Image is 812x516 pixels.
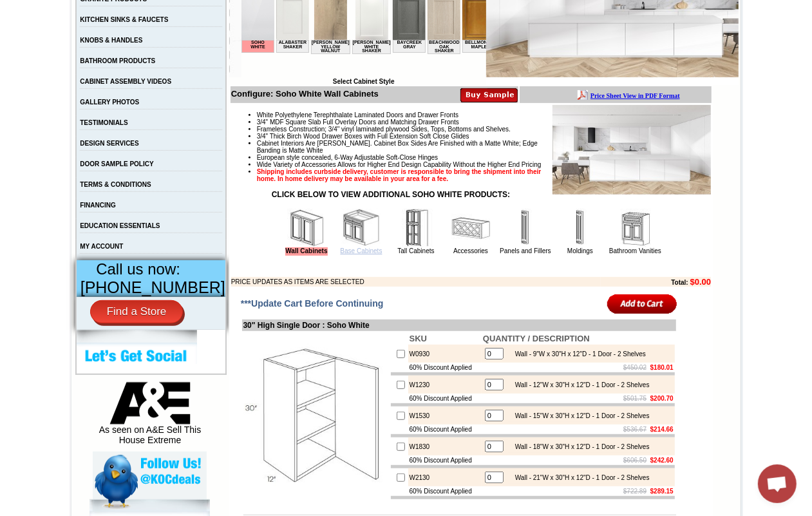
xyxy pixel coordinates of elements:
[408,345,482,363] td: W0930
[650,364,674,371] b: $180.01
[567,247,593,254] a: Moldings
[408,394,482,403] td: 60% Discount Applied
[257,119,459,126] span: 3/4" MDF Square Slab Full Overlay Doors and Matching Drawer Fronts
[287,209,326,247] img: Wall Cabinets
[80,278,225,296] span: [PHONE_NUMBER]
[758,464,797,503] div: Open chat
[483,334,590,343] b: QUANTITY / DESCRIPTION
[231,277,601,287] td: PRICE UPDATES AS ITEMS ARE SELECTED
[451,209,490,247] img: Accessories
[257,161,542,168] span: Wide Variety of Accessories Allows for Higher End Design Capability Without the Higher End Pricing
[15,5,104,12] b: Price Sheet View in PDF Format
[80,99,139,106] a: GALLERY PHOTOS
[609,247,661,254] a: Bathroom Vanities
[509,443,650,450] div: Wall - 18"W x 30"H x 12"D - 1 Door - 2 Shelves
[607,293,677,314] input: Add to Cart
[272,190,510,199] strong: CLICK BELOW TO VIEW ADDITIONAL SOHO WHITE PRODUCTS:
[408,406,482,425] td: W1530
[96,260,180,278] span: Call us now:
[509,474,650,481] div: Wall - 21"W x 30"H x 12"D - 1 Door - 2 Shelves
[257,133,469,140] span: 3/4" Thick Birch Wood Drawer Boxes with Full Extension Soft Close Glides
[650,488,674,495] b: $289.15
[80,37,142,44] a: KNOBS & HANDLES
[80,160,153,167] a: DOOR SAMPLE POLICY
[623,364,647,371] s: $450.02
[80,222,160,229] a: EDUCATION ESSENTIALS
[408,468,482,486] td: W2130
[552,105,711,195] img: Product Image
[671,279,688,286] b: Total:
[408,425,482,434] td: 60% Discount Applied
[231,89,379,99] b: Configure: Soho White Wall Cabinets
[257,111,458,119] span: White Polyethylene Terephthalate Laminated Doors and Drawer Fronts
[509,381,650,388] div: Wall - 12"W x 30"H x 12"D - 1 Door - 2 Shelves
[257,126,511,133] span: Frameless Construction; 3/4" vinyl laminated plywood Sides, Tops, Bottoms and Shelves.
[257,140,538,154] span: Cabinet Interiors Are [PERSON_NAME]. Cabinet Box Sides Are Finished with a Matte White; Edge Band...
[616,209,654,247] img: Bathroom Vanities
[80,16,168,23] a: KITCHEN SINKS & FAUCETS
[650,426,674,433] b: $214.66
[80,140,139,147] a: DESIGN SERVICES
[285,247,327,256] a: Wall Cabinets
[2,3,12,14] img: pdf.png
[342,209,381,247] img: Base Cabinets
[397,209,435,247] img: Tall Cabinets
[80,57,155,64] a: BATHROOM PRODUCTS
[333,78,395,85] b: Select Cabinet Style
[650,395,674,402] b: $200.70
[509,350,646,358] div: Wall - 9"W x 30"H x 12"D - 1 Door - 2 Shelves
[242,320,676,331] td: 30" High Single Door : Soho White
[509,412,650,419] div: Wall - 15"W x 30"H x 12"D - 1 Door - 2 Shelves
[690,277,712,287] b: $0.00
[650,457,674,464] b: $242.60
[408,376,482,394] td: W1230
[241,298,384,309] span: ***Update Cart Before Continuing
[80,119,127,126] a: TESTIMONIALS
[623,457,647,464] s: $606.50
[500,247,551,254] a: Panels and Fillers
[410,334,427,343] b: SKU
[80,181,151,188] a: TERMS & CONDITIONS
[93,382,207,452] div: As seen on A&E Sell This House Extreme
[257,168,542,182] strong: Shipping includes curbside delivery, customer is responsible to bring the shipment into their hom...
[408,486,482,496] td: 60% Discount Applied
[243,343,388,488] img: 30'' High Single Door
[408,455,482,465] td: 60% Discount Applied
[561,209,600,247] img: Moldings
[80,202,116,209] a: FINANCING
[90,300,184,323] a: Find a Store
[623,395,647,402] s: $501.75
[257,154,438,161] span: European style concealed, 6-Way Adjustable Soft-Close Hinges
[623,488,647,495] s: $722.89
[221,59,254,72] td: Bellmonte Maple
[397,247,434,254] a: Tall Cabinets
[408,363,482,372] td: 60% Discount Applied
[80,78,171,85] a: CABINET ASSEMBLY VIDEOS
[340,247,382,254] a: Base Cabinets
[623,426,647,433] s: $536.67
[408,437,482,455] td: W1830
[80,243,123,250] a: MY ACCOUNT
[15,2,104,13] a: Price Sheet View in PDF Format
[506,209,545,247] img: Panels and Fillers
[453,247,488,254] a: Accessories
